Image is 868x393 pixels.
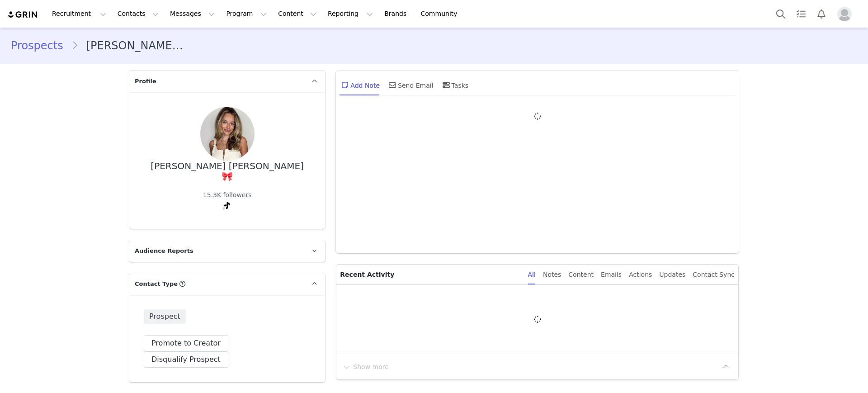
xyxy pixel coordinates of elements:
div: Notes [543,265,561,285]
div: 15.3K followers [203,190,252,200]
button: Profile [832,7,861,21]
a: Tasks [791,4,811,24]
div: All [528,265,536,285]
button: Contacts [112,4,164,24]
a: Prospects [11,38,71,54]
button: Disqualify Prospect [144,351,228,368]
img: grin logo [7,10,39,19]
p: Recent Activity [340,265,520,284]
div: Add Note [340,74,380,96]
button: Search [771,4,791,24]
button: Program [221,4,272,24]
span: Prospect [144,309,186,324]
span: Contact Type [135,279,178,289]
span: Audience Reports [135,246,193,256]
div: Tasks [441,74,469,96]
button: Notifications [811,4,831,24]
a: Community [415,4,467,24]
button: Promote to Creator [144,335,228,351]
button: Messages [165,4,220,24]
div: Send Email [387,74,434,96]
button: Show more [342,360,389,374]
div: Updates [659,265,685,285]
a: Brands [379,4,415,24]
div: Content [568,265,594,285]
img: placeholder-profile.jpg [837,7,852,21]
button: Reporting [322,4,378,24]
div: Emails [601,265,622,285]
div: Contact Sync [693,265,735,285]
span: Profile [135,77,156,86]
div: Actions [629,265,652,285]
button: Recruitment [47,4,112,24]
img: b9739251-723c-4372-95d0-a407ccc23e3d--s.jpg [200,107,255,161]
button: Content [273,4,322,24]
div: [PERSON_NAME] [PERSON_NAME] 🎀 [144,161,311,181]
